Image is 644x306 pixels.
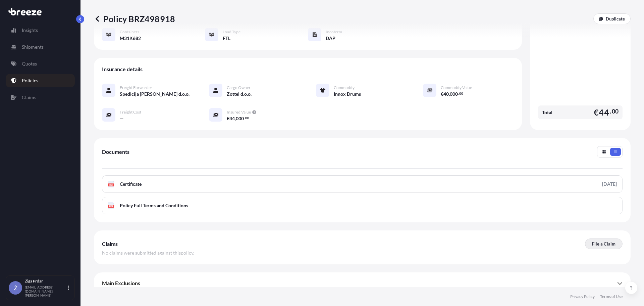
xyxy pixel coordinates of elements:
span: Zottel d.o.o. [227,91,252,97]
span: Policy Full Terms and Conditions [120,202,188,209]
a: Policies [6,74,75,87]
p: [EMAIL_ADDRESS][DOMAIN_NAME][PERSON_NAME] [25,285,66,297]
p: Claims [22,94,36,101]
span: Main Exclusions [102,280,140,287]
span: M31K682 [120,35,141,42]
span: Cargo Owner [227,85,251,90]
div: [DATE] [602,181,617,187]
span: Documents [102,148,129,155]
a: Quotes [6,57,75,71]
a: Shipments [6,40,75,54]
span: Commodity Value [441,85,472,90]
span: Innox Drums [334,91,361,97]
a: PDFPolicy Full Terms and Conditions [102,197,623,214]
span: 00 [612,110,619,114]
span: Ž [14,285,17,291]
span: Freight Forwarder [120,85,152,90]
span: . [244,117,245,119]
p: Policies [22,77,38,84]
span: DAP [326,35,335,42]
span: € [441,92,443,96]
span: 44 [229,116,235,121]
span: 44 [599,108,609,117]
span: Claims [102,241,118,247]
span: 000 [450,92,458,96]
span: Špedicija [PERSON_NAME] d.o.o. [120,91,190,97]
text: PDF [109,205,113,208]
span: Commodity [334,85,355,90]
p: Žiga Prdan [25,278,66,284]
p: File a Claim [592,241,615,247]
span: . [458,92,459,95]
div: Main Exclusions [102,275,623,291]
span: € [227,116,229,121]
span: Total [542,109,552,116]
span: 000 [236,116,244,121]
span: . [610,110,611,114]
span: Certificate [120,181,142,187]
p: Policy BRZ498918 [94,13,175,24]
p: Shipments [22,44,44,50]
span: 00 [245,117,249,119]
a: Terms of Use [600,294,623,299]
a: PDFCertificate[DATE] [102,175,623,193]
span: — [120,115,124,122]
span: 00 [459,92,463,95]
p: Quotes [22,60,37,67]
span: , [449,92,450,96]
span: 40 [443,92,449,96]
a: Privacy Policy [570,294,595,299]
p: Insights [22,27,38,34]
a: File a Claim [585,238,623,249]
span: € [594,108,599,117]
span: Insured Value [227,110,251,115]
span: No claims were submitted against this policy . [102,250,194,256]
span: Insurance details [102,66,143,73]
span: Freight Cost [120,110,141,115]
a: Insights [6,24,75,37]
text: PDF [109,184,113,186]
span: , [235,116,236,121]
p: Duplicate [606,15,625,22]
span: FTL [223,35,230,42]
a: Duplicate [593,13,631,24]
a: Claims [6,91,75,104]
